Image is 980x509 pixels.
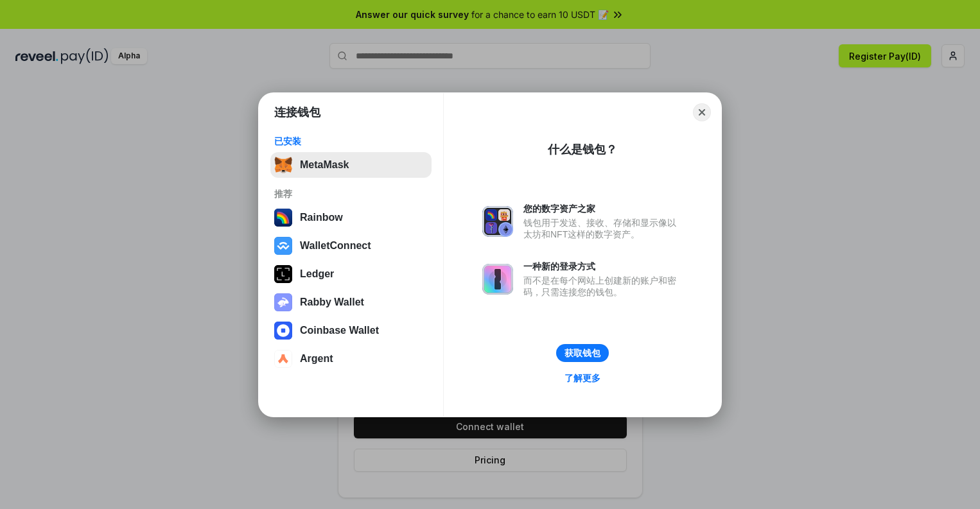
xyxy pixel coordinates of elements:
div: 了解更多 [564,372,600,384]
div: 钱包用于发送、接收、存储和显示像以太坊和NFT这样的数字资产。 [523,217,683,240]
img: svg+xml,%3Csvg%20fill%3D%22none%22%20height%3D%2233%22%20viewBox%3D%220%200%2035%2033%22%20width%... [274,156,292,174]
button: WalletConnect [270,233,432,259]
a: 了解更多 [557,370,608,386]
div: 什么是钱包？ [548,142,617,157]
div: 而不是在每个网站上创建新的账户和密码，只需连接您的钱包。 [523,275,683,298]
img: svg+xml,%3Csvg%20xmlns%3D%22http%3A%2F%2Fwww.w3.org%2F2000%2Fsvg%22%20width%3D%2228%22%20height%3... [274,265,292,283]
img: svg+xml,%3Csvg%20width%3D%22120%22%20height%3D%22120%22%20viewBox%3D%220%200%20120%20120%22%20fil... [274,209,292,227]
div: 推荐 [274,188,428,200]
img: svg+xml,%3Csvg%20width%3D%2228%22%20height%3D%2228%22%20viewBox%3D%220%200%2028%2028%22%20fill%3D... [274,350,292,368]
div: 获取钱包 [564,347,600,359]
h1: 连接钱包 [274,105,320,120]
img: svg+xml,%3Csvg%20xmlns%3D%22http%3A%2F%2Fwww.w3.org%2F2000%2Fsvg%22%20fill%3D%22none%22%20viewBox... [482,206,513,237]
div: 一种新的登录方式 [523,261,683,272]
button: Argent [270,346,432,372]
div: MetaMask [300,159,349,171]
div: Argent [300,353,333,365]
div: WalletConnect [300,240,371,252]
div: Ledger [300,268,334,280]
button: Rainbow [270,205,432,230]
div: Coinbase Wallet [300,325,379,336]
button: 获取钱包 [556,344,609,362]
img: svg+xml,%3Csvg%20width%3D%2228%22%20height%3D%2228%22%20viewBox%3D%220%200%2028%2028%22%20fill%3D... [274,237,292,255]
button: Close [693,103,711,121]
img: svg+xml,%3Csvg%20width%3D%2228%22%20height%3D%2228%22%20viewBox%3D%220%200%2028%2028%22%20fill%3D... [274,322,292,340]
button: Rabby Wallet [270,289,432,315]
button: Ledger [270,261,432,287]
button: MetaMask [270,152,432,178]
div: 您的数字资产之家 [523,203,683,214]
button: Coinbase Wallet [270,318,432,343]
div: 已安装 [274,135,428,147]
div: Rabby Wallet [300,297,364,308]
img: svg+xml,%3Csvg%20xmlns%3D%22http%3A%2F%2Fwww.w3.org%2F2000%2Fsvg%22%20fill%3D%22none%22%20viewBox... [482,264,513,295]
img: svg+xml,%3Csvg%20xmlns%3D%22http%3A%2F%2Fwww.w3.org%2F2000%2Fsvg%22%20fill%3D%22none%22%20viewBox... [274,293,292,311]
div: Rainbow [300,212,343,223]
